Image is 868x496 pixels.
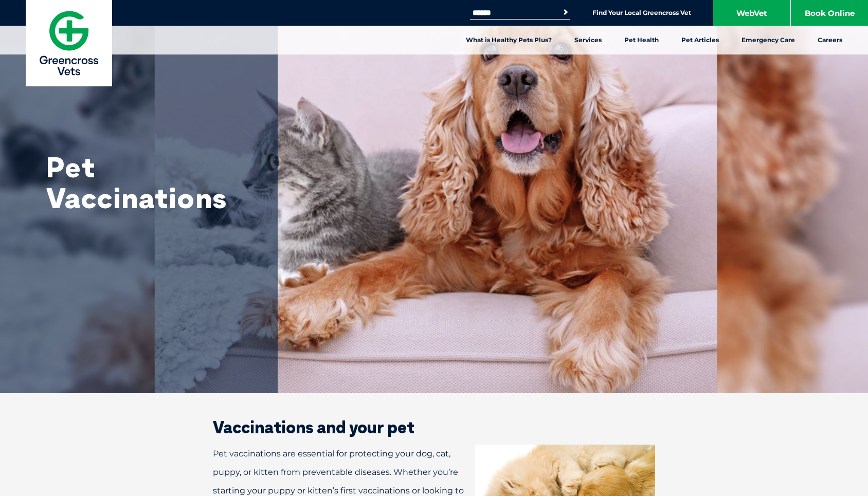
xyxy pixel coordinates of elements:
[730,26,806,54] a: Emergency Care
[806,26,854,54] a: Careers
[670,26,730,54] a: Pet Articles
[455,26,563,54] a: What is Healthy Pets Plus?
[560,7,571,17] button: Search
[46,152,252,213] h1: Pet Vaccinations
[177,419,691,435] h2: Vaccinations and your pet
[613,26,670,54] a: Pet Health
[592,9,691,17] a: Find Your Local Greencross Vet
[563,26,613,54] a: Services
